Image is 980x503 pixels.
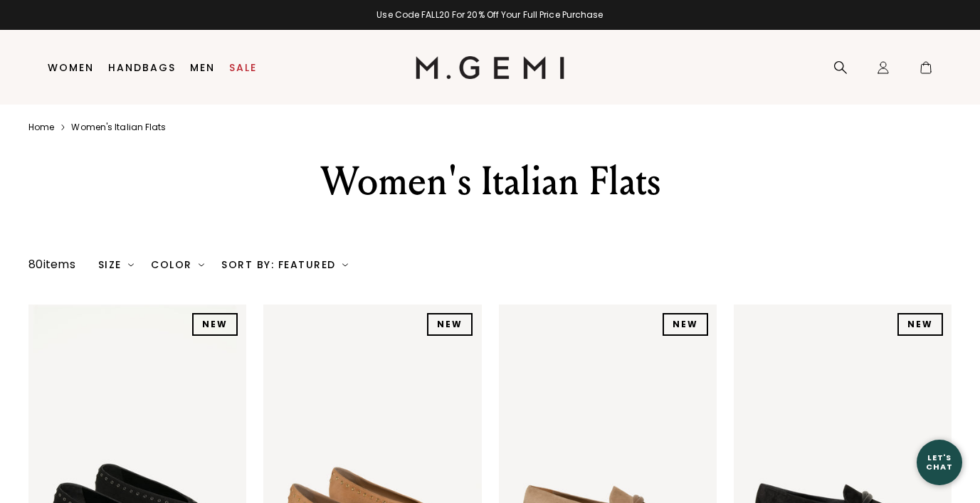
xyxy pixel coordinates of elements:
[28,122,54,133] a: Home
[897,313,943,336] div: NEW
[71,122,166,133] a: Women's italian flats
[221,259,348,270] div: Sort By: Featured
[28,256,75,273] div: 80 items
[48,62,94,73] a: Women
[108,62,176,73] a: Handbags
[151,259,204,270] div: Color
[917,453,962,471] div: Let's Chat
[416,56,564,79] img: M.Gemi
[199,262,204,268] img: chevron-down.svg
[663,313,708,336] div: NEW
[192,313,238,336] div: NEW
[342,262,348,268] img: chevron-down.svg
[98,259,135,270] div: Size
[190,62,215,73] a: Men
[226,156,754,207] div: Women's Italian Flats
[229,62,257,73] a: Sale
[128,262,134,268] img: chevron-down.svg
[427,313,473,336] div: NEW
